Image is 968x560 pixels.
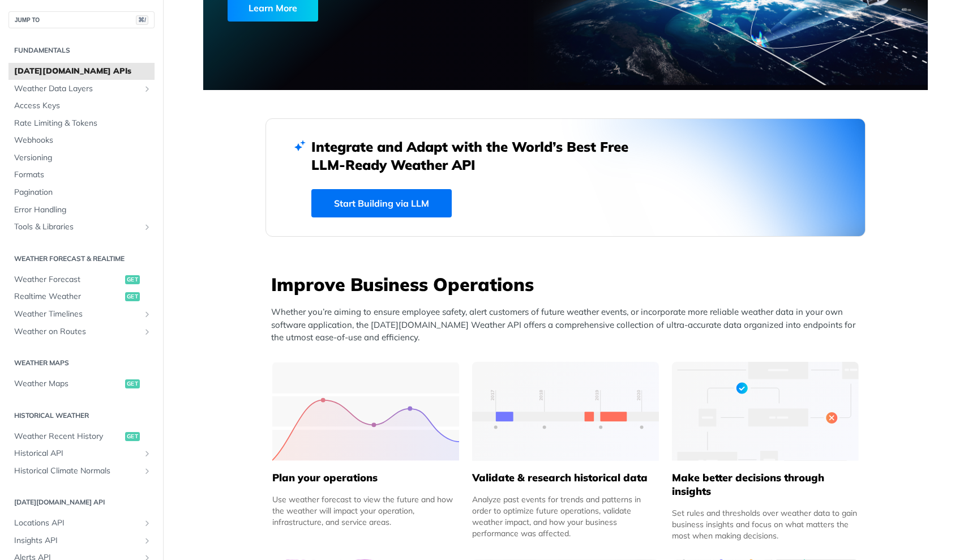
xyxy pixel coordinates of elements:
[14,378,122,390] span: Weather Maps
[125,275,140,284] span: get
[14,274,122,285] span: Weather Forecast
[143,84,152,93] button: Show subpages for Weather Data Layers
[14,66,152,77] span: [DATE][DOMAIN_NAME] APIs
[14,326,140,337] span: Weather on Routes
[8,219,155,236] a: Tools & LibrariesShow subpages for Tools & Libraries
[8,149,155,166] a: Versioning
[672,507,859,541] div: Set rules and thresholds over weather data to gain business insights and focus on what matters th...
[8,132,155,149] a: Webhooks
[14,448,140,459] span: Historical API
[672,362,859,461] img: a22d113-group-496-32x.svg
[8,532,155,549] a: Insights APIShow subpages for Insights API
[311,138,645,174] h2: Integrate and Adapt with the World’s Best Free LLM-Ready Weather API
[125,379,140,388] span: get
[472,362,659,461] img: 13d7ca0-group-496-2.svg
[8,166,155,183] a: Formats
[272,362,459,461] img: 39565e8-group-4962x.svg
[14,291,122,302] span: Realtime Weather
[14,100,152,112] span: Access Keys
[14,204,152,216] span: Error Handling
[14,83,140,95] span: Weather Data Layers
[14,465,140,477] span: Historical Climate Normals
[14,152,152,164] span: Versioning
[8,497,155,507] h2: [DATE][DOMAIN_NAME] API
[8,97,155,114] a: Access Keys
[8,515,155,532] a: Locations APIShow subpages for Locations API
[125,292,140,301] span: get
[8,202,155,219] a: Error Handling
[143,449,152,458] button: Show subpages for Historical API
[136,15,148,25] span: ⌘/
[125,432,140,441] span: get
[311,189,452,217] a: Start Building via LLM
[8,80,155,97] a: Weather Data LayersShow subpages for Weather Data Layers
[14,118,152,129] span: Rate Limiting & Tokens
[14,187,152,198] span: Pagination
[8,11,155,28] button: JUMP TO⌘/
[14,135,152,146] span: Webhooks
[8,271,155,288] a: Weather Forecastget
[272,494,459,528] div: Use weather forecast to view the future and how the weather will impact your operation, infrastru...
[8,115,155,132] a: Rate Limiting & Tokens
[14,431,122,442] span: Weather Recent History
[8,445,155,462] a: Historical APIShow subpages for Historical API
[8,463,155,480] a: Historical Climate NormalsShow subpages for Historical Climate Normals
[8,411,155,421] h2: Historical Weather
[14,535,140,546] span: Insights API
[8,428,155,445] a: Weather Recent Historyget
[272,471,459,485] h5: Plan your operations
[8,288,155,305] a: Realtime Weatherget
[143,223,152,232] button: Show subpages for Tools & Libraries
[8,63,155,80] a: [DATE][DOMAIN_NAME] APIs
[14,221,140,233] span: Tools & Libraries
[271,272,866,297] h3: Improve Business Operations
[143,327,152,336] button: Show subpages for Weather on Routes
[14,518,140,529] span: Locations API
[143,467,152,476] button: Show subpages for Historical Climate Normals
[472,471,659,485] h5: Validate & research historical data
[8,358,155,368] h2: Weather Maps
[8,184,155,201] a: Pagination
[143,536,152,545] button: Show subpages for Insights API
[672,471,859,498] h5: Make better decisions through insights
[143,519,152,528] button: Show subpages for Locations API
[14,169,152,181] span: Formats
[472,494,659,539] div: Analyze past events for trends and patterns in order to optimize future operations, validate weat...
[8,323,155,340] a: Weather on RoutesShow subpages for Weather on Routes
[271,306,866,344] p: Whether you’re aiming to ensure employee safety, alert customers of future weather events, or inc...
[143,310,152,319] button: Show subpages for Weather Timelines
[8,306,155,323] a: Weather TimelinesShow subpages for Weather Timelines
[14,309,140,320] span: Weather Timelines
[8,45,155,55] h2: Fundamentals
[8,254,155,264] h2: Weather Forecast & realtime
[8,375,155,392] a: Weather Mapsget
